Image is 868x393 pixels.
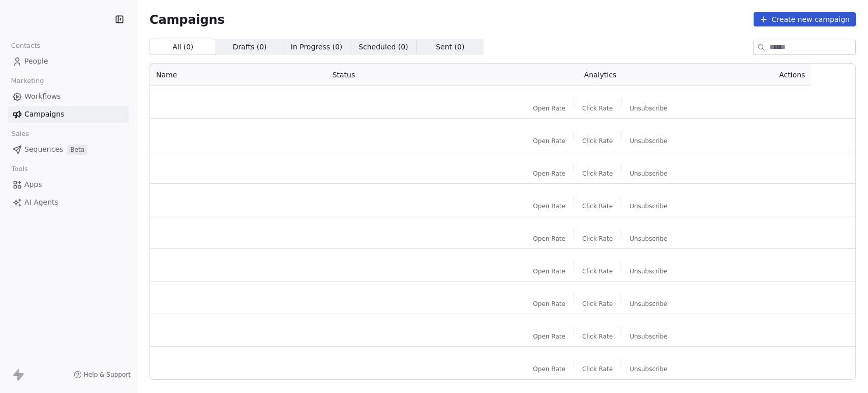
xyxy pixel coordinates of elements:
[8,176,129,193] a: Apps
[7,126,34,142] span: Sales
[582,137,613,145] span: Click Rate
[754,12,856,26] button: Create new campaign
[582,202,613,210] span: Click Rate
[24,109,64,120] span: Campaigns
[436,42,464,52] span: Sent ( 0 )
[582,170,613,178] span: Click Rate
[8,141,129,158] a: SequencesBeta
[533,235,565,243] span: Open Rate
[326,64,487,86] th: Status
[630,267,667,275] span: Unsubscribe
[8,106,129,123] a: Campaigns
[533,365,565,373] span: Open Rate
[533,104,565,113] span: Open Rate
[630,202,667,210] span: Unsubscribe
[630,365,667,373] span: Unsubscribe
[7,73,48,89] span: Marketing
[533,202,565,210] span: Open Rate
[24,179,42,190] span: Apps
[358,42,408,52] span: Scheduled ( 0 )
[7,161,32,177] span: Tools
[8,88,129,105] a: Workflows
[713,64,811,86] th: Actions
[582,267,613,275] span: Click Rate
[84,371,131,379] span: Help & Support
[630,332,667,341] span: Unsubscribe
[630,137,667,145] span: Unsubscribe
[582,104,613,113] span: Click Rate
[8,194,129,211] a: AI Agents
[533,170,565,178] span: Open Rate
[24,56,48,67] span: People
[7,38,45,53] span: Contacts
[630,235,667,243] span: Unsubscribe
[630,300,667,308] span: Unsubscribe
[150,64,326,86] th: Name
[8,53,129,70] a: People
[24,91,61,102] span: Workflows
[24,144,63,155] span: Sequences
[24,197,58,208] span: AI Agents
[582,332,613,341] span: Click Rate
[487,64,713,86] th: Analytics
[533,267,565,275] span: Open Rate
[630,104,667,113] span: Unsubscribe
[74,371,131,379] a: Help & Support
[582,365,613,373] span: Click Rate
[582,300,613,308] span: Click Rate
[533,137,565,145] span: Open Rate
[291,42,343,52] span: In Progress ( 0 )
[233,42,267,52] span: Drafts ( 0 )
[582,235,613,243] span: Click Rate
[67,145,87,155] span: Beta
[149,12,225,26] span: Campaigns
[533,300,565,308] span: Open Rate
[533,332,565,341] span: Open Rate
[630,170,667,178] span: Unsubscribe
